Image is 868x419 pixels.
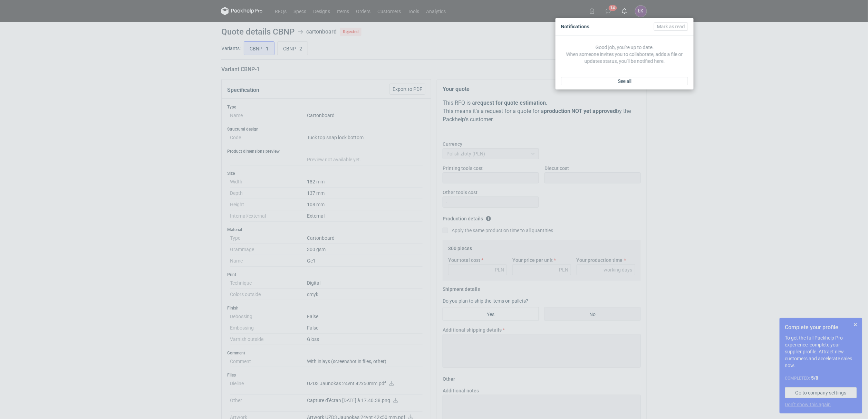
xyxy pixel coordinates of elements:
span: Mark as read [657,24,685,29]
div: Notifications [558,21,691,32]
p: Good job, you're up to date. When someone invites you to collaborate, adds a file or updates stat... [564,44,685,65]
button: Mark as read [654,22,688,31]
span: See all [618,79,631,84]
a: See all [561,77,688,85]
